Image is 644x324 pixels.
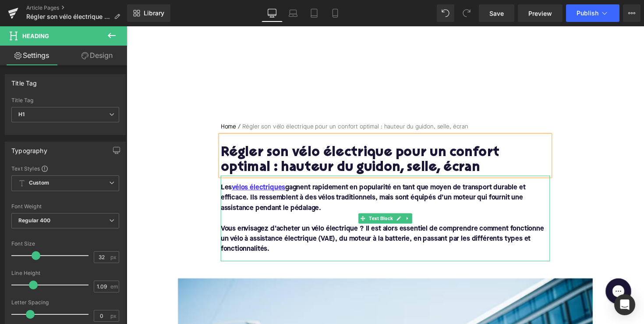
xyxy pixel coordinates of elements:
[11,142,47,154] div: Typography
[304,4,325,22] a: Tablet
[614,294,635,315] div: Open Intercom Messenger
[65,46,129,65] a: Design
[518,4,563,22] a: Preview
[528,9,552,18] span: Preview
[283,192,293,202] a: Expand / Collapse
[26,4,127,11] a: Article Pages
[11,97,119,103] div: Title Tag
[623,4,640,22] button: More
[11,299,119,306] div: Letter Spacing
[96,204,428,232] font: Vous envisagez d’acheter un vélo électrique ? Il est alors essentiel de comprendre comment foncti...
[18,111,25,117] b: H1
[11,241,119,247] div: Font Size
[566,4,619,22] button: Publish
[11,165,119,172] div: Text Styles
[29,179,49,187] b: Custom
[144,9,164,17] span: Library
[577,10,598,17] span: Publish
[96,99,112,108] a: Home
[11,75,37,87] div: Title Tag
[96,162,409,190] font: Les gagnent rapidement en popularité en tant que moyen de transport durable et efficace. Ils ress...
[11,203,119,210] div: Font Weight
[22,32,49,39] span: Heading
[437,4,454,22] button: Undo
[262,4,283,22] a: Desktop
[283,4,304,22] a: Laptop
[110,284,118,289] span: em
[112,99,118,108] span: /
[108,160,163,171] a: vélos électriques
[110,313,118,319] span: px
[247,192,274,202] span: Text Block
[96,99,434,112] nav: breadcrumbs
[11,270,119,276] div: Line Height
[127,4,170,22] a: New Library
[18,217,51,224] b: Regular 400
[110,254,118,260] span: px
[96,122,434,153] h1: Régler son vélo électrique pour un confort optimal : hauteur du guidon, selle, écran
[486,255,521,288] iframe: Gorgias live chat messenger
[489,9,504,18] span: Save
[458,4,475,22] button: Redo
[325,4,346,22] a: Mobile
[26,13,110,20] span: Régler son vélo électrique pour un confort optimal : hauteur du guidon, selle, écran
